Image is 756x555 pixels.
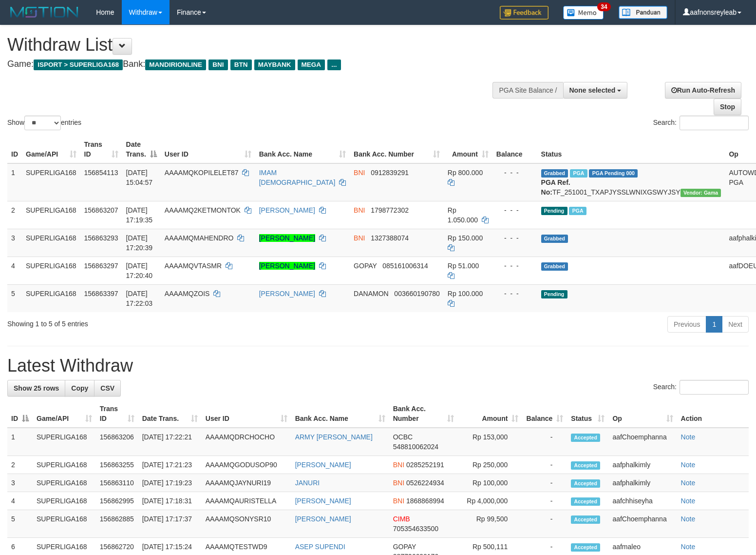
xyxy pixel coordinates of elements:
[80,136,122,163] th: Trans ID: activate to sort column ascending
[653,380,749,395] label: Search:
[496,168,533,178] div: - - -
[7,510,33,538] td: 5
[354,290,389,297] span: DANAMON
[458,474,523,492] td: Rp 100,000
[165,290,210,297] span: AAAAMQZOIS
[537,136,725,163] th: Status
[393,461,404,469] span: BNI
[571,461,600,470] span: Accepted
[208,59,227,70] span: BNI
[354,169,365,177] span: BNI
[33,492,96,510] td: SUPERLIGA168
[259,290,315,297] a: [PERSON_NAME]
[608,428,677,456] td: aafChoemphanna
[7,356,749,376] h1: Latest Withdraw
[567,400,608,428] th: Status: activate to sort column ascending
[681,543,696,551] a: Note
[100,384,114,392] span: CSV
[677,400,749,428] th: Action
[161,136,255,163] th: User ID: activate to sort column ascending
[7,116,81,130] label: Show entries
[667,316,706,333] a: Previous
[259,262,315,270] a: [PERSON_NAME]
[7,201,22,229] td: 2
[458,492,523,510] td: Rp 4,000,000
[563,6,604,20] img: Button%20Memo.svg
[569,86,616,94] span: None selected
[665,82,741,99] a: Run Auto-Refresh
[541,178,570,196] b: PGA Ref. No:
[681,515,696,523] a: Note
[295,433,373,441] a: ARMY [PERSON_NAME]
[680,116,749,130] input: Search:
[33,400,96,428] th: Game/API: activate to sort column ascending
[22,257,80,284] td: SUPERLIGA168
[33,428,96,456] td: SUPERLIGA168
[680,380,749,395] input: Search:
[608,456,677,474] td: aafphalkimly
[33,510,96,538] td: SUPERLIGA168
[34,59,123,70] span: ISPORT > SUPERLIGA168
[522,456,567,474] td: -
[327,59,340,70] span: ...
[522,492,567,510] td: -
[138,510,202,538] td: [DATE] 17:17:37
[393,433,413,441] span: OCBC
[393,515,410,523] span: CIMB
[7,163,22,201] td: 1
[563,82,628,99] button: None selected
[722,316,749,333] a: Next
[393,479,404,487] span: BNI
[597,2,610,11] span: 34
[492,82,563,99] div: PGA Site Balance /
[393,525,438,533] span: Copy 705354633500 to clipboard
[681,497,696,505] a: Note
[522,510,567,538] td: -
[448,290,483,297] span: Rp 100.000
[571,479,600,488] span: Accepted
[84,234,118,242] span: 156863293
[22,136,80,163] th: Game/API: activate to sort column ascending
[569,207,586,215] span: Marked by aafchhiseyha
[448,206,478,224] span: Rp 1.050.000
[571,434,600,442] span: Accepted
[165,169,239,177] span: AAAAMQKOPILELET87
[354,234,365,242] span: BNI
[680,189,721,197] span: Vendor URL: https://trx31.1velocity.biz
[393,443,438,451] span: Copy 548810062024 to clipboard
[84,206,118,214] span: 156863207
[96,474,138,492] td: 156863110
[496,205,533,215] div: - - -
[202,474,291,492] td: AAAAMQJAYNURI19
[393,497,404,505] span: BNI
[448,234,483,242] span: Rp 150.000
[681,461,696,469] a: Note
[259,169,336,186] a: IMAM [DEMOGRAPHIC_DATA]
[371,234,409,242] span: Copy 1327388074 to clipboard
[202,510,291,538] td: AAAAMQSONYSR10
[230,59,252,70] span: BTN
[608,510,677,538] td: aafChoemphanna
[126,206,153,224] span: [DATE] 17:19:35
[22,201,80,229] td: SUPERLIGA168
[7,284,22,312] td: 5
[202,456,291,474] td: AAAAMQGODUSOP90
[608,492,677,510] td: aafchhiseyha
[537,163,725,201] td: TF_251001_TXAPJYSSLWNIXGSWYJSY
[202,492,291,510] td: AAAAMQAURISTELLA
[126,262,153,279] span: [DATE] 17:20:40
[96,400,138,428] th: Trans ID: activate to sort column ascending
[608,400,677,428] th: Op: activate to sort column ascending
[165,234,234,242] span: AAAAMQMAHENDRO
[371,169,409,177] span: Copy 0912839291 to clipboard
[7,257,22,284] td: 4
[458,400,523,428] th: Amount: activate to sort column ascending
[259,206,315,214] a: [PERSON_NAME]
[33,474,96,492] td: SUPERLIGA168
[571,497,600,506] span: Accepted
[22,284,80,312] td: SUPERLIGA168
[608,474,677,492] td: aafphalkimly
[71,384,88,392] span: Copy
[354,206,365,214] span: BNI
[14,384,59,392] span: Show 25 rows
